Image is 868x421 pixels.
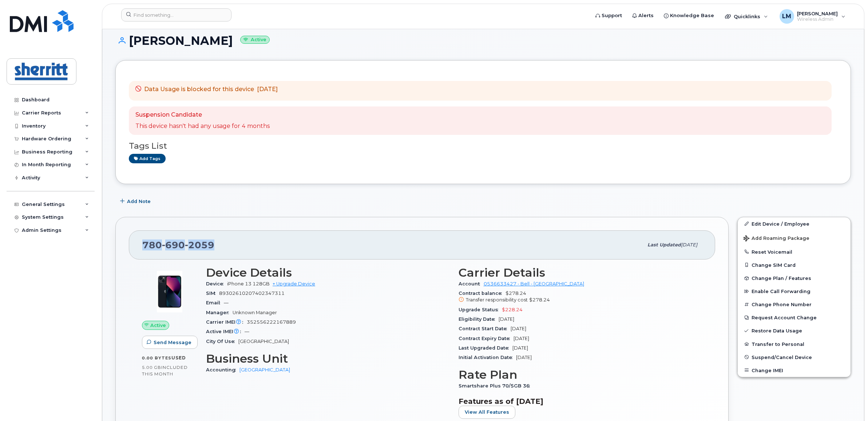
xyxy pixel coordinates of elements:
[670,12,714,19] span: Knowledge Base
[115,34,851,47] h1: [PERSON_NAME]
[516,355,532,360] span: [DATE]
[238,339,289,344] span: [GEOGRAPHIC_DATA]
[115,195,157,208] button: Add Note
[465,409,509,416] span: View All Features
[148,270,191,313] img: image20231002-3703462-1ig824h.jpeg
[720,9,773,24] div: Quicklinks
[744,235,809,242] span: Add Roaming Package
[247,319,296,325] span: 352556222167889
[150,322,166,329] span: Active
[459,355,516,360] span: Initial Activation Date
[738,338,851,351] button: Transfer to Personal
[219,291,285,296] span: 89302610207402347311
[459,291,506,296] span: Contract balance
[738,217,851,230] a: Edit Device / Employee
[797,11,838,16] span: [PERSON_NAME]
[514,336,529,341] span: [DATE]
[459,383,534,389] span: Smartshare Plus 70/5GB 36
[512,345,528,351] span: [DATE]
[738,285,851,298] button: Enable Call Forwarding
[797,16,838,22] span: Wireless Admin
[206,367,239,373] span: Accounting
[206,319,247,325] span: Carrier IMEI
[459,266,702,279] h3: Carrier Details
[459,336,514,341] span: Contract Expiry Date
[529,297,550,303] span: $278.24
[602,12,622,19] span: Support
[752,289,810,294] span: Enable Call Forwarding
[647,242,681,247] span: Last updated
[738,272,851,285] button: Change Plan / Features
[240,36,270,44] small: Active
[499,316,514,322] span: [DATE]
[206,291,219,296] span: SIM
[752,354,812,360] span: Suspend/Cancel Device
[206,300,224,305] span: Email
[142,365,188,377] span: included this month
[171,355,186,360] span: used
[590,8,627,23] a: Support
[774,9,851,24] div: Luke Middlebrook
[144,86,254,93] span: Data Usage is blocked for this device
[782,12,791,21] span: LM
[206,339,238,344] span: City Of Use
[738,245,851,258] button: Reset Voicemail
[257,86,278,93] span: [DATE]
[142,239,214,250] span: 780
[738,298,851,311] button: Change Phone Number
[738,258,851,272] button: Change SIM Card
[142,365,161,370] span: 5.00 GB
[738,351,851,364] button: Suspend/Cancel Device
[129,141,837,151] h3: Tags List
[738,324,851,337] a: Restore Data Usage
[459,326,511,331] span: Contract Start Date
[659,8,719,23] a: Knowledge Base
[502,307,523,312] span: $228.24
[142,355,171,360] span: 0.00 Bytes
[459,291,702,304] span: $278.24
[154,339,191,346] span: Send Message
[227,281,270,286] span: iPhone 13 128GB
[734,13,760,19] span: Quicklinks
[206,329,245,334] span: Active IMEI
[121,8,231,22] input: Find something...
[638,12,654,19] span: Alerts
[484,281,584,286] a: 0536633427 - Bell - [GEOGRAPHIC_DATA]
[162,239,185,250] span: 690
[459,307,502,312] span: Upgrade Status
[206,352,450,365] h3: Business Unit
[459,397,702,406] h3: Features as of [DATE]
[466,297,528,303] span: Transfer responsibility cost
[142,336,198,349] button: Send Message
[135,122,270,130] p: This device hasn't had any usage for 4 months
[239,367,290,373] a: [GEOGRAPHIC_DATA]
[206,281,227,286] span: Device
[233,310,277,315] span: Unknown Manager
[245,329,249,334] span: —
[206,266,450,279] h3: Device Details
[738,230,851,245] button: Add Roaming Package
[459,406,515,419] button: View All Features
[135,111,270,119] p: Suspension Candidate
[459,281,484,286] span: Account
[459,316,499,322] span: Eligibility Date
[681,242,697,247] span: [DATE]
[459,345,512,351] span: Last Upgraded Date
[129,154,166,163] a: Add tags
[273,281,315,286] a: + Upgrade Device
[511,326,526,331] span: [DATE]
[627,8,659,23] a: Alerts
[224,300,229,305] span: —
[738,311,851,324] button: Request Account Change
[185,239,214,250] span: 2059
[206,310,233,315] span: Manager
[738,364,851,377] button: Change IMEI
[127,198,151,205] span: Add Note
[752,276,811,281] span: Change Plan / Features
[459,368,702,381] h3: Rate Plan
